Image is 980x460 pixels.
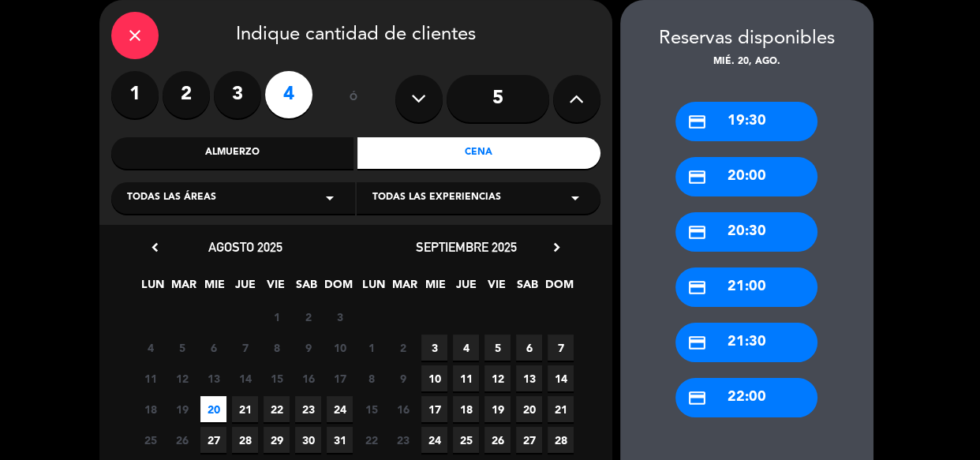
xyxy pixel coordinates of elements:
[675,378,817,417] div: 22:00
[620,54,873,70] div: mié. 20, ago.
[320,189,339,208] i: arrow_drop_down
[169,427,195,453] span: 26
[620,24,873,54] div: Reservas disponibles
[484,335,511,361] span: 5
[548,396,574,422] span: 21
[548,365,574,391] span: 14
[453,365,479,391] span: 11
[327,365,353,391] span: 17
[484,365,511,391] span: 12
[421,335,447,361] span: 3
[137,365,163,391] span: 11
[687,223,707,242] i: credit_card
[390,427,416,453] span: 23
[421,427,447,453] span: 24
[416,239,517,255] span: septiembre 2025
[548,335,574,361] span: 7
[327,304,353,330] span: 3
[111,12,600,59] div: Indique cantidad de clientes
[295,335,321,361] span: 9
[675,102,817,141] div: 19:30
[687,388,707,408] i: credit_card
[421,365,447,391] span: 10
[453,427,479,453] span: 25
[295,304,321,330] span: 2
[687,167,707,187] i: credit_card
[232,396,258,422] span: 21
[264,335,290,361] span: 8
[232,365,258,391] span: 14
[169,396,195,422] span: 19
[422,275,448,301] span: MIE
[200,427,226,453] span: 27
[675,212,817,252] div: 20:30
[358,365,384,391] span: 8
[421,396,447,422] span: 17
[232,335,258,361] span: 7
[327,427,353,453] span: 31
[263,275,289,301] span: VIE
[200,365,226,391] span: 13
[295,365,321,391] span: 16
[127,190,216,206] span: Todas las áreas
[675,323,817,362] div: 21:30
[453,396,479,422] span: 18
[453,335,479,361] span: 4
[295,427,321,453] span: 30
[214,71,261,118] label: 3
[484,427,511,453] span: 26
[453,275,479,301] span: JUE
[358,396,384,422] span: 15
[675,267,817,307] div: 21:00
[232,275,258,301] span: JUE
[687,333,707,353] i: credit_card
[391,275,417,301] span: MAR
[169,335,195,361] span: 5
[516,427,542,453] span: 27
[357,137,600,169] div: Cena
[111,71,159,118] label: 1
[390,365,416,391] span: 9
[147,239,163,256] i: chevron_left
[163,71,210,118] label: 2
[208,239,282,255] span: agosto 2025
[390,335,416,361] span: 2
[125,26,144,45] i: close
[390,396,416,422] span: 16
[170,275,196,301] span: MAR
[372,190,501,206] span: Todas las experiencias
[295,396,321,422] span: 23
[294,275,320,301] span: SAB
[328,71,380,126] div: ó
[264,396,290,422] span: 22
[111,137,354,169] div: Almuerzo
[687,278,707,297] i: credit_card
[358,335,384,361] span: 1
[675,157,817,196] div: 20:00
[687,112,707,132] i: credit_card
[566,189,585,208] i: arrow_drop_down
[548,239,565,256] i: chevron_right
[516,365,542,391] span: 13
[484,396,511,422] span: 19
[324,275,350,301] span: DOM
[137,396,163,422] span: 18
[137,427,163,453] span: 25
[200,335,226,361] span: 6
[169,365,195,391] span: 12
[264,427,290,453] span: 29
[264,365,290,391] span: 15
[548,427,574,453] span: 28
[358,427,384,453] span: 22
[201,275,227,301] span: MIE
[265,71,312,118] label: 4
[140,275,166,301] span: LUN
[516,335,542,361] span: 6
[516,396,542,422] span: 20
[137,335,163,361] span: 4
[545,275,571,301] span: DOM
[361,275,387,301] span: LUN
[484,275,510,301] span: VIE
[327,396,353,422] span: 24
[200,396,226,422] span: 20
